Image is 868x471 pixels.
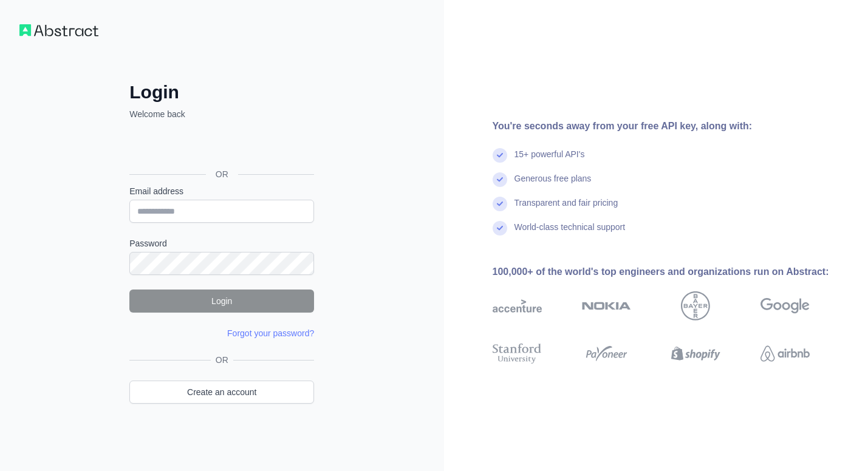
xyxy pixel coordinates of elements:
p: Welcome back [129,108,314,120]
div: Generous free plans [514,172,592,197]
h2: Login [129,81,314,103]
div: 100,000+ of the world's top engineers and organizations run on Abstract: [493,265,849,279]
img: check mark [493,172,507,187]
img: check mark [493,197,507,211]
iframe: Sign in with Google Button [123,134,318,160]
img: Workflow [19,24,98,36]
label: Email address [129,185,314,197]
div: 15+ powerful API's [514,148,585,172]
div: Transparent and fair pricing [514,197,618,221]
a: Forgot your password? [227,328,314,338]
img: airbnb [760,341,810,366]
span: OR [206,168,238,180]
span: OR [211,354,233,366]
img: accenture [493,291,542,320]
img: check mark [493,148,507,163]
img: payoneer [582,341,631,366]
img: check mark [493,221,507,235]
div: You're seconds away from your free API key, along with: [493,119,849,134]
button: Login [129,290,314,313]
a: Create an account [129,381,314,404]
img: nokia [582,291,631,320]
div: World-class technical support [514,221,626,245]
label: Password [129,237,314,249]
img: shopify [671,341,720,366]
img: google [760,291,810,320]
img: stanford university [493,341,542,366]
img: bayer [681,291,710,320]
